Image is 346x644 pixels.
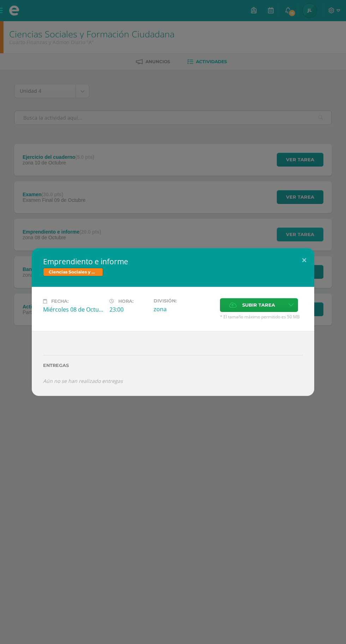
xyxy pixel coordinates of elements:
div: zona [154,305,214,313]
div: Miércoles 08 de Octubre [43,306,104,313]
span: Ciencias Sociales y Formación Ciudadana [43,268,103,276]
h2: Emprendiento e informe [43,257,303,266]
button: Close (Esc) [294,248,314,272]
span: Subir tarea [242,299,275,312]
div: 23:00 [109,306,148,313]
span: Fecha: [51,299,68,304]
label: División: [154,298,214,303]
span: * El tamaño máximo permitido es 50 MB [220,314,303,320]
span: Hora: [118,299,133,304]
label: Entregas [43,363,303,368]
i: Aún no se han realizado entregas [43,378,123,384]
